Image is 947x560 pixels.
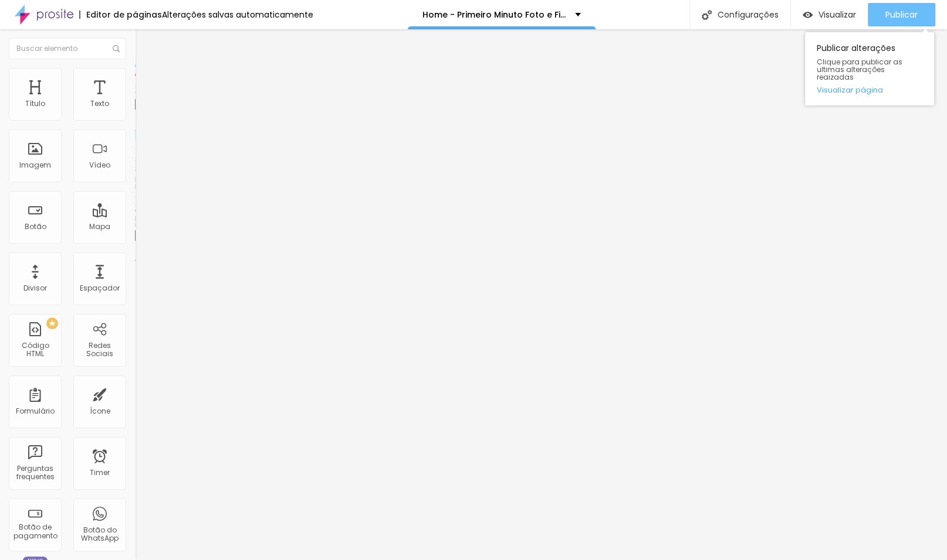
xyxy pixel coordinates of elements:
[90,407,110,415] div: Ícone
[791,3,868,26] button: Visualizar
[89,161,110,169] div: Vídeo
[113,45,120,52] img: Icone
[76,342,123,358] div: Redes Sociais
[885,10,918,19] span: Publicar
[135,29,947,560] iframe: Editor
[805,32,934,105] div: Publicar alterações
[16,407,55,415] div: Formulário
[19,161,51,169] div: Imagem
[80,284,120,292] div: Espaçador
[90,100,109,108] div: Texto
[868,3,935,26] button: Publicar
[702,10,712,20] img: Icone
[76,526,123,543] div: Botão do WhatsApp
[819,10,856,19] span: Visualizar
[89,223,110,231] div: Mapa
[12,342,58,358] div: Código HTML
[25,100,45,108] div: Título
[12,465,58,482] div: Perguntas frequentes
[803,10,813,20] img: view-1.svg
[162,11,313,19] div: Alterações salvas automaticamente
[422,11,566,19] p: Home - Primeiro Minuto Foto e Filme
[817,58,922,81] span: Clique para publicar as ultimas alterações reaizadas
[23,284,47,292] div: Divisor
[9,38,126,59] input: Buscar elemento
[90,469,110,477] div: Timer
[25,223,46,231] div: Botão
[79,11,162,19] div: Editor de páginas
[817,86,922,94] a: Visualizar página
[12,523,58,540] div: Botão de pagamento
